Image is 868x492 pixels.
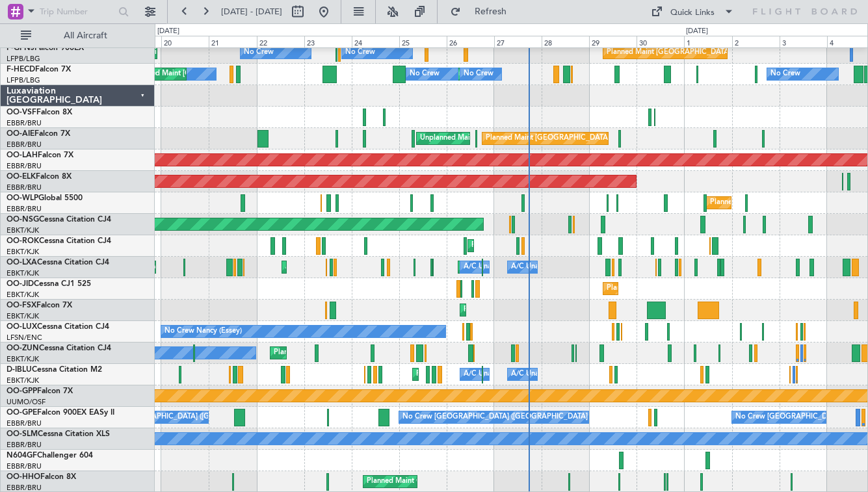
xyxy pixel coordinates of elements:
a: OO-HHOFalcon 8X [7,473,76,481]
div: A/C Unavailable [GEOGRAPHIC_DATA] ([GEOGRAPHIC_DATA] National) [464,365,705,384]
a: OO-LUXCessna Citation CJ4 [7,323,109,331]
span: OO-GPP [7,387,37,395]
div: 27 [494,36,542,47]
a: OO-ZUNCessna Citation CJ4 [7,344,111,352]
a: EBBR/BRU [7,461,42,471]
div: 21 [209,36,256,47]
a: EBBR/BRU [7,419,42,428]
div: 30 [637,36,684,47]
a: OO-LAHFalcon 7X [7,151,73,159]
span: OO-AIE [7,130,34,138]
a: EBKT/KJK [7,247,39,257]
span: D-IBLU [7,366,32,374]
div: 23 [304,36,352,47]
span: OO-ELK [7,173,36,181]
div: No Crew [464,64,493,84]
button: Refresh [444,1,522,22]
a: OO-JIDCessna CJ1 525 [7,280,91,288]
span: OO-LXA [7,259,37,266]
a: OO-FSXFalcon 7X [7,302,72,309]
div: 26 [447,36,494,47]
a: OO-GPEFalcon 900EX EASy II [7,409,114,417]
button: All Aircraft [14,25,141,46]
a: LFPB/LBG [7,54,40,64]
div: No Crew [770,64,800,84]
a: OO-LXACessna Citation CJ4 [7,259,109,266]
a: OO-NSGCessna Citation CJ4 [7,216,111,224]
a: F-HECDFalcon 7X [7,66,71,73]
span: OO-ROK [7,237,39,245]
a: UUMO/OSF [7,397,46,407]
div: 28 [542,36,589,47]
a: OO-ROKCessna Citation CJ4 [7,237,111,245]
a: EBKT/KJK [7,376,39,385]
div: Planned Maint Milan (Linate) [710,193,804,213]
a: EBBR/BRU [7,440,42,450]
span: OO-ZUN [7,344,39,352]
span: N604GF [7,452,37,460]
div: 20 [161,36,209,47]
div: No Crew [GEOGRAPHIC_DATA] ([GEOGRAPHIC_DATA] National) [91,408,309,427]
span: OO-LUX [7,323,37,331]
a: OO-GPPFalcon 7X [7,387,73,395]
div: No Crew Nancy (Essey) [164,322,242,341]
span: F-HECD [7,66,35,73]
a: EBBR/BRU [7,183,42,192]
a: LFSN/ENC [7,333,42,343]
a: OO-ELKFalcon 8X [7,173,72,181]
span: OO-VSF [7,109,36,116]
div: Planned Maint [GEOGRAPHIC_DATA] ([GEOGRAPHIC_DATA]) [486,129,690,148]
a: EBBR/BRU [7,204,42,214]
span: OO-FSX [7,302,36,309]
span: OO-LAH [7,151,38,159]
div: A/C Unavailable [GEOGRAPHIC_DATA]-[GEOGRAPHIC_DATA] [511,365,718,384]
a: OO-WLPGlobal 5500 [7,194,83,202]
div: AOG Maint Kortrijk-[GEOGRAPHIC_DATA] [285,257,427,277]
span: OO-JID [7,280,34,288]
a: OO-AIEFalcon 7X [7,130,70,138]
button: Quick Links [644,1,741,22]
span: F-GPNJ [7,44,34,52]
a: D-IBLUCessna Citation M2 [7,366,102,374]
div: 29 [589,36,637,47]
span: OO-WLP [7,194,38,202]
a: EBKT/KJK [7,268,39,278]
a: EBBR/BRU [7,161,42,171]
span: Refresh [464,7,518,16]
div: Unplanned Maint Amsterdam (Schiphol) [420,129,551,148]
div: 2 [732,36,780,47]
div: [DATE] [686,26,708,37]
a: EBKT/KJK [7,311,39,321]
div: Planned Maint Kortrijk-[GEOGRAPHIC_DATA] [464,300,615,320]
span: [DATE] - [DATE] [221,6,282,18]
div: No Crew [GEOGRAPHIC_DATA] ([GEOGRAPHIC_DATA] National) [402,408,620,427]
a: EBKT/KJK [7,226,39,235]
div: Planned Maint Kortrijk-[GEOGRAPHIC_DATA] [471,236,623,255]
div: A/C Unavailable [511,257,565,277]
span: All Aircraft [34,31,137,40]
span: OO-HHO [7,473,40,481]
div: Planned Maint Nice ([GEOGRAPHIC_DATA]) [416,365,561,384]
a: OO-SLMCessna Citation XLS [7,430,110,438]
span: OO-SLM [7,430,38,438]
div: Planned Maint Kortrijk-[GEOGRAPHIC_DATA] [274,343,425,363]
a: N604GFChallenger 604 [7,452,93,460]
div: Planned Maint Kortrijk-[GEOGRAPHIC_DATA] [607,279,758,298]
div: 24 [352,36,399,47]
div: [DATE] [157,26,179,37]
a: EBBR/BRU [7,118,42,128]
span: OO-GPE [7,409,37,417]
a: EBBR/BRU [7,140,42,149]
div: Planned Maint [GEOGRAPHIC_DATA] ([GEOGRAPHIC_DATA]) [607,43,811,62]
div: 22 [257,36,304,47]
input: Trip Number [40,2,114,21]
a: EBKT/KJK [7,290,39,300]
a: OO-VSFFalcon 8X [7,109,72,116]
a: LFPB/LBG [7,75,40,85]
div: No Crew [345,43,375,62]
div: A/C Unavailable [GEOGRAPHIC_DATA] ([GEOGRAPHIC_DATA] National) [464,257,705,277]
div: 25 [399,36,447,47]
div: Quick Links [670,6,715,19]
span: OO-NSG [7,216,39,224]
div: No Crew [410,64,440,84]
